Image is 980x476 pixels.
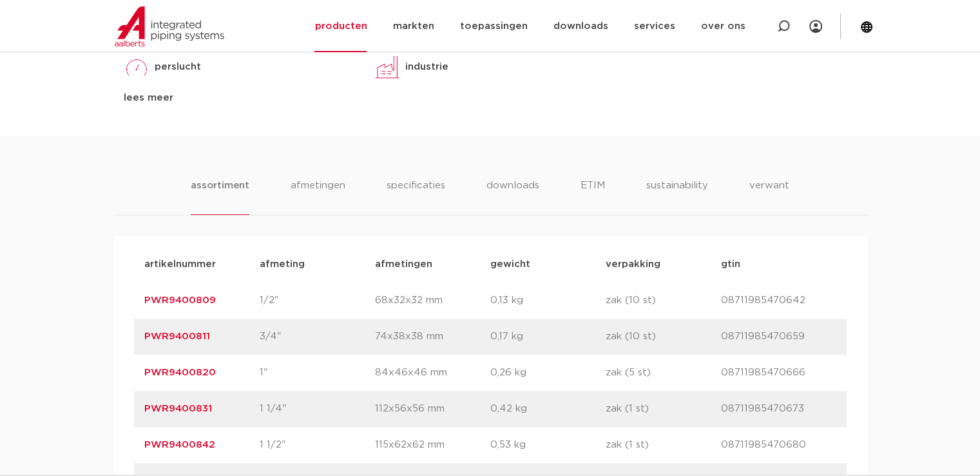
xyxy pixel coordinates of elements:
[260,329,375,344] p: 3/4"
[291,178,345,215] li: afmetingen
[260,257,375,272] p: afmeting
[375,257,490,272] p: afmetingen
[387,178,445,215] li: specificaties
[486,178,539,215] li: downloads
[144,257,260,272] p: artikelnummer
[749,178,789,215] li: verwant
[375,437,490,453] p: 115x62x62 mm
[646,178,708,215] li: sustainability
[721,437,836,453] p: 08711985470680
[144,295,216,305] a: PWR9400809
[721,257,836,272] p: gtin
[375,329,490,344] p: 74x38x38 mm
[490,329,606,344] p: 0,17 kg
[124,90,355,106] div: lees meer
[144,404,212,413] a: PWR9400831
[144,368,216,377] a: PWR9400820
[606,329,721,344] p: zak (10 st)
[260,437,375,453] p: 1 1/2"
[144,440,215,450] a: PWR9400842
[260,401,375,417] p: 1 1/4"
[260,293,375,308] p: 1/2"
[606,293,721,308] p: zak (10 st)
[490,437,606,453] p: 0,53 kg
[490,365,606,381] p: 0,26 kg
[721,293,836,308] p: 08711985470642
[490,257,606,272] p: gewicht
[490,293,606,308] p: 0,13 kg
[606,437,721,453] p: zak (1 st)
[375,365,490,381] p: 84x46x46 mm
[606,257,721,272] p: verpakking
[490,401,606,417] p: 0,42 kg
[124,54,149,80] img: perslucht
[375,293,490,308] p: 68x32x32 mm
[606,365,721,381] p: zak (5 st)
[721,365,836,381] p: 08711985470666
[606,401,721,417] p: zak (1 st)
[721,401,836,417] p: 08711985470673
[191,178,249,215] li: assortiment
[374,54,400,80] img: industrie
[581,178,605,215] li: ETIM
[405,59,448,75] p: industrie
[260,365,375,381] p: 1"
[155,59,201,75] p: perslucht
[375,401,490,417] p: 112x56x56 mm
[144,332,210,341] a: PWR9400811
[721,329,836,344] p: 08711985470659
